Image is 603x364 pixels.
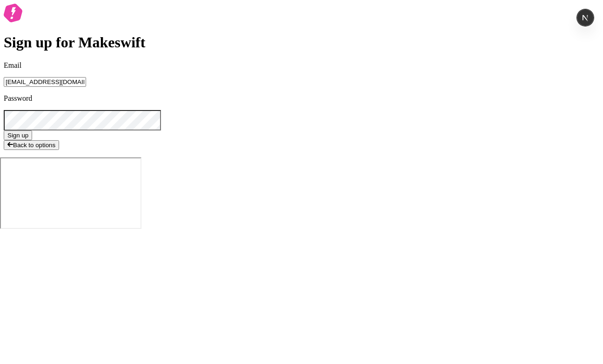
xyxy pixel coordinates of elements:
button: Back to options [4,140,59,150]
input: Email [4,77,86,87]
span: Back to options [13,142,55,149]
p: Email [4,61,599,70]
h1: Sign up for Makeswift [4,34,599,51]
p: Password [4,94,599,103]
button: Sign up [4,130,32,140]
span: Sign up [7,132,28,139]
